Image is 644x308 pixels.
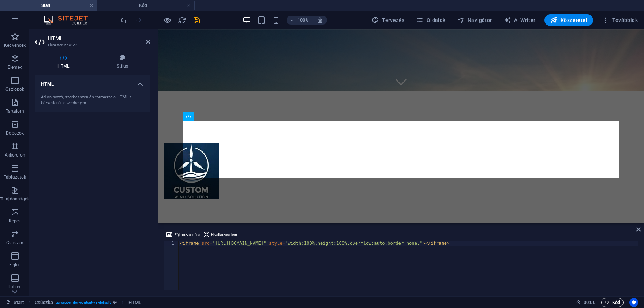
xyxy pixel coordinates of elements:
h6: 100% [297,16,309,25]
h4: Kód [97,1,195,10]
span: Kattintson a kijelöléshez. Dupla kattintás az szerkesztéshez [128,298,141,307]
span: Tervezés [372,16,405,24]
h6: Munkamenet idő [576,298,595,307]
h3: Elem #ed-new-27 [48,42,136,48]
i: Weboldal újratöltése [178,16,186,25]
img: Editor Logo [42,16,97,25]
p: Képek [9,218,21,224]
span: Kattintson a kijelöléshez. Dupla kattintás az szerkesztéshez [35,298,53,307]
h4: HTML [35,75,150,89]
button: reload [177,16,186,25]
p: Csúszka [6,240,23,246]
span: Navigátor [457,16,492,24]
button: AI Writer [501,14,539,26]
p: Elemek [8,64,22,70]
p: Kedvencek [4,42,26,48]
i: Mentés (Ctrl+S) [192,16,201,25]
span: : [589,300,590,305]
button: Navigátor [454,14,495,26]
button: Hivatkozás elem [203,230,238,239]
button: Továbbiak [599,14,641,26]
h2: HTML [48,35,150,42]
span: Hivatkozás elem [211,230,237,239]
button: 100% [287,16,312,25]
span: AI Writer [504,16,536,24]
span: Kód [604,298,620,307]
i: Visszavonás: Szerkesztés (S)CSS (Ctrl+Z) [119,16,128,25]
nav: breadcrumb [35,298,141,307]
i: Ez az elem egy testreszabható előre beállítás [113,300,117,304]
div: Adjon hozzá, szerkesszen és formázza a HTML-t közvetlenül a webhelyen. [41,94,145,106]
button: Közzététel [544,14,593,26]
h4: HTML [35,54,94,70]
p: Tartalom [6,108,24,114]
button: Kód [601,298,624,307]
h4: Stílus [94,54,150,70]
span: Továbbiak [602,16,638,24]
p: Akkordion [5,152,25,158]
p: Táblázatok [4,174,26,180]
span: 00 00 [584,298,595,307]
span: Fájl hozzáadása [175,230,200,239]
button: undo [119,16,128,25]
button: Usercentrics [629,298,638,307]
div: Tervezés (Ctrl+Alt+Y) [369,14,408,26]
span: Oldalak [416,16,445,24]
div: 1 [164,241,179,246]
a: Kattintson a kijelölés megszüntetéséhez. Dupla kattintás az oldalak megnyitásához [6,298,24,307]
button: Tervezés [369,14,408,26]
span: . preset-slider-content-v3-default [56,298,111,307]
i: Átméretezés esetén automatikusan beállítja a nagyítási szintet a választott eszköznek megfelelően. [317,17,323,23]
button: Fájl hozzáadása [165,230,201,239]
p: Oszlopok [5,86,24,92]
span: Közzététel [550,16,587,24]
p: Lábléc [8,284,22,290]
button: Oldalak [413,14,448,26]
p: Dobozok [6,130,24,136]
p: Fejléc [9,262,21,268]
button: Kattintson ide az előnézeti módból való kilépéshez és a szerkesztés folytatásához [163,16,172,25]
button: save [192,16,201,25]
